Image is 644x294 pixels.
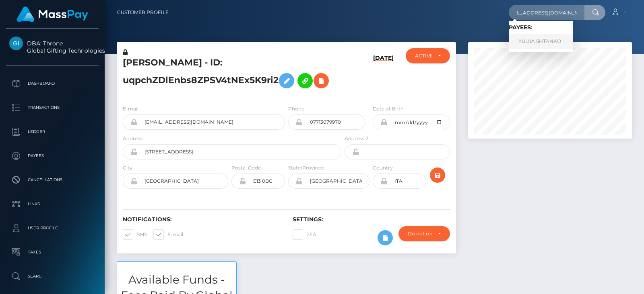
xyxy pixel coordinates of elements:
a: User Profile [6,218,99,238]
label: Postal Code [231,164,261,171]
a: Customer Profile [117,4,169,21]
p: Taxes [9,246,95,258]
p: Dashboard [9,78,95,90]
h5: [PERSON_NAME] - ID: uqpchZDlEnbs8ZPSV4tNEx5K9ri2 [123,57,337,92]
a: Ledger [6,122,99,142]
h6: Payees: [509,24,573,31]
p: User Profile [9,222,95,234]
p: Payees [9,150,95,162]
span: DBA: Throne Global Gifting Technologies Inc [6,40,99,54]
label: Address 2 [345,135,368,142]
p: Cancellations [9,174,95,186]
a: YULIIA SHTANKO [509,34,573,49]
p: Search [9,270,95,282]
h6: [DATE] [373,55,394,95]
label: Phone [288,105,304,112]
p: Links [9,198,95,210]
label: E-mail [153,229,183,240]
a: Links [6,194,99,214]
label: Date of Birth [373,105,404,112]
a: Transactions [6,98,99,118]
div: ACTIVE [415,53,432,59]
h6: Settings: [293,216,450,223]
label: Address [123,135,142,142]
label: Country [373,164,393,171]
p: Ledger [9,126,95,138]
input: Search... [509,5,584,20]
label: E-mail [123,105,138,112]
label: City [123,164,132,171]
a: Dashboard [6,73,99,94]
button: Do not require [398,226,450,241]
label: 2FA [293,229,316,240]
a: Cancellations [6,170,99,190]
p: Transactions [9,102,95,114]
a: Search [6,266,99,286]
a: Taxes [6,242,99,262]
label: SMS [123,229,147,240]
img: MassPay Logo [17,6,88,22]
img: Global Gifting Technologies Inc [9,37,23,50]
div: Do not require [408,231,431,237]
button: ACTIVE [406,48,450,63]
h6: Notifications: [123,216,281,223]
label: State/Province [288,164,324,171]
a: Payees [6,146,99,166]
